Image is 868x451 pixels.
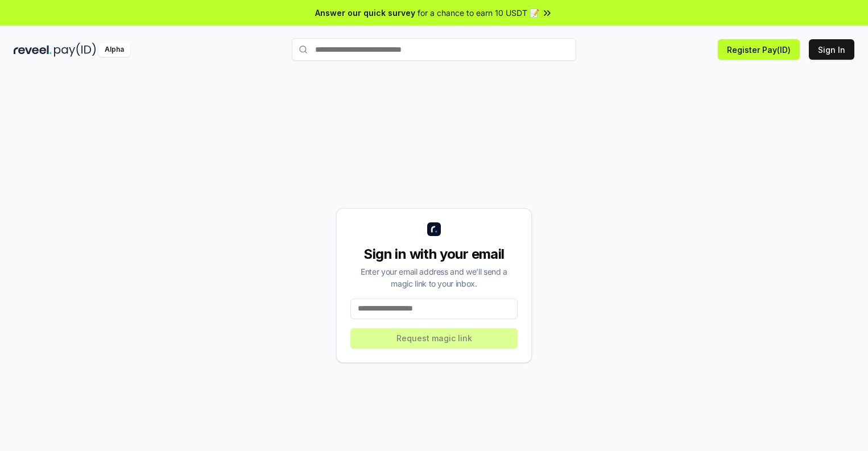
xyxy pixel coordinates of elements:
div: Alpha [98,43,130,57]
div: Enter your email address and we’ll send a magic link to your inbox. [350,266,518,289]
img: reveel_dark [14,43,52,57]
span: Answer our quick survey [315,7,415,19]
button: Sign In [809,39,854,60]
img: pay_id [54,43,96,57]
img: logo_small [427,222,441,236]
span: for a chance to earn 10 USDT 📝 [418,7,539,19]
button: Register Pay(ID) [718,39,800,60]
div: Sign in with your email [350,245,518,263]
